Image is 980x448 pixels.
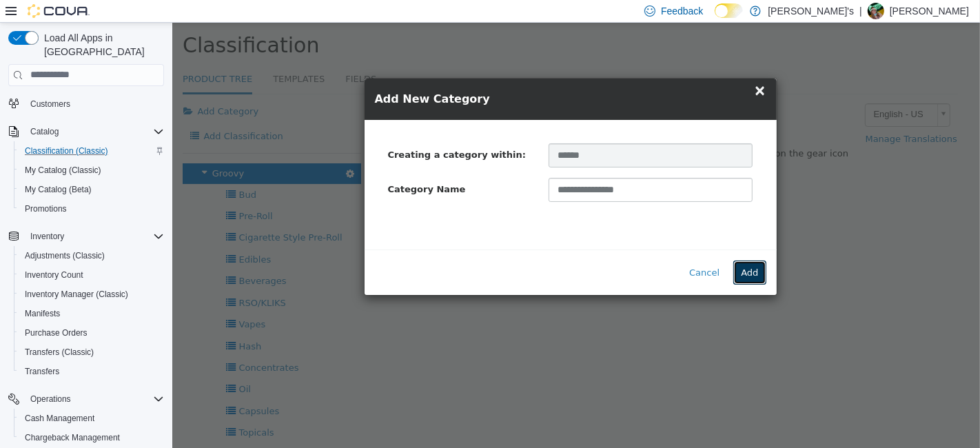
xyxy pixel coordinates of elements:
[14,246,170,265] button: Adjustments (Classic)
[14,265,170,285] button: Inventory Count
[30,126,59,137] span: Catalog
[14,428,170,447] button: Chargeback Management
[715,3,744,18] input: Dark Mode
[25,96,76,112] a: Customers
[19,344,164,360] span: Transfers (Classic)
[25,391,76,407] button: Operations
[25,269,83,281] span: Inventory Count
[19,286,134,303] a: Inventory Manager (Classic)
[19,363,164,380] span: Transfers
[25,250,105,261] span: Adjustments (Classic)
[19,305,164,322] span: Manifests
[30,231,64,242] span: Inventory
[25,413,94,424] span: Cash Management
[19,286,164,303] span: Inventory Manager (Classic)
[25,391,164,407] span: Operations
[19,429,125,446] a: Chargeback Management
[14,141,170,161] button: Classification (Classic)
[25,366,59,377] span: Transfers
[25,184,92,195] span: My Catalog (Beta)
[890,3,969,19] p: [PERSON_NAME]
[25,327,88,338] span: Purchase Orders
[19,363,65,380] a: Transfers
[19,143,164,159] span: Classification (Classic)
[19,247,164,264] span: Adjustments (Classic)
[19,325,164,341] span: Purchase Orders
[14,199,170,218] button: Promotions
[25,289,128,300] span: Inventory Manager (Classic)
[25,432,120,443] span: Chargeback Management
[19,201,72,217] a: Promotions
[561,238,593,263] button: Add
[25,123,64,140] button: Catalog
[25,203,67,214] span: Promotions
[19,410,164,427] span: Cash Management
[19,181,97,198] a: My Catalog (Beta)
[582,59,594,76] span: ×
[19,162,164,179] span: My Catalog (Classic)
[19,162,107,179] a: My Catalog (Classic)
[859,3,862,19] p: |
[19,247,110,264] a: Adjustments (Classic)
[868,3,884,19] div: Leslie Muller
[205,155,366,174] label: Category Name
[19,181,164,198] span: My Catalog (Beta)
[25,95,164,112] span: Customers
[14,161,170,180] button: My Catalog (Classic)
[19,410,100,427] a: Cash Management
[25,308,60,319] span: Manifests
[19,201,164,217] span: Promotions
[25,145,108,156] span: Classification (Classic)
[25,347,94,358] span: Transfers (Classic)
[30,394,71,405] span: Operations
[25,228,70,245] button: Inventory
[768,3,854,19] p: [PERSON_NAME]'s
[661,4,703,18] span: Feedback
[14,362,170,381] button: Transfers
[19,429,164,446] span: Chargeback Management
[25,228,164,245] span: Inventory
[19,305,65,322] a: Manifests
[715,18,715,19] span: Dark Mode
[19,143,114,159] a: Classification (Classic)
[19,267,164,283] span: Inventory Count
[3,389,170,409] button: Operations
[25,123,164,140] span: Catalog
[3,227,170,246] button: Inventory
[3,122,170,141] button: Catalog
[14,304,170,323] button: Manifests
[14,285,170,304] button: Inventory Manager (Classic)
[19,267,89,283] a: Inventory Count
[19,325,93,341] a: Purchase Orders
[509,238,555,263] button: Cancel
[14,180,170,199] button: My Catalog (Beta)
[14,323,170,343] button: Purchase Orders
[28,4,90,18] img: Cova
[14,409,170,428] button: Cash Management
[203,70,594,84] h4: Add New Category
[3,94,170,114] button: Customers
[14,343,170,362] button: Transfers (Classic)
[25,165,101,176] span: My Catalog (Classic)
[39,31,164,59] span: Load All Apps in [GEOGRAPHIC_DATA]
[19,344,99,360] a: Transfers (Classic)
[30,99,70,110] span: Customers
[205,121,366,139] label: Creating a category within:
